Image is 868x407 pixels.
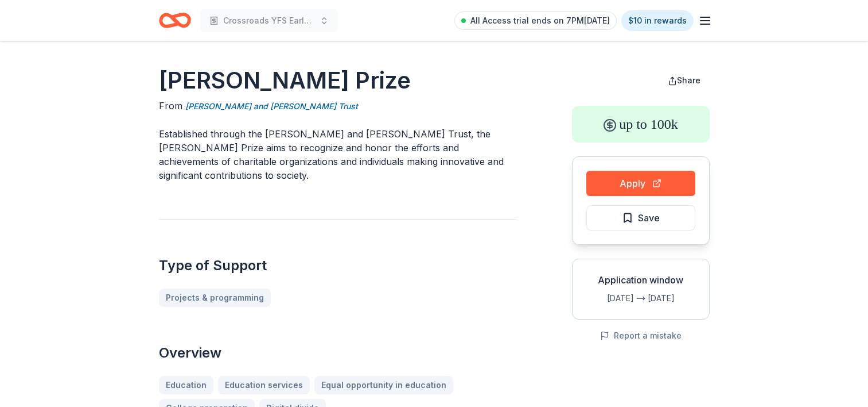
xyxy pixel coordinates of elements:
button: Crossroads YFS Early Childhood Program [200,9,338,32]
button: Report a mistake [600,329,682,343]
a: [PERSON_NAME] and [PERSON_NAME] Trust [185,99,358,113]
div: [DATE] [648,291,700,305]
h2: Overview [159,344,517,362]
div: up to 100k [572,106,710,143]
span: Crossroads YFS Early Childhood Program [223,14,315,28]
div: [DATE] [582,291,634,305]
p: Established through the [PERSON_NAME] and [PERSON_NAME] Trust, the [PERSON_NAME] Prize aims to re... [159,127,517,182]
a: All Access trial ends on 7PM[DATE] [454,11,617,30]
h2: Type of Support [159,256,517,275]
a: Projects & programming [159,289,271,307]
h1: [PERSON_NAME] Prize [159,64,517,97]
div: From [159,99,517,113]
a: $10 in rewards [621,10,694,31]
span: Save [638,210,660,225]
span: All Access trial ends on 7PM[DATE] [470,14,610,28]
button: Save [586,205,695,231]
button: Apply [586,171,695,196]
a: Home [159,7,191,34]
div: Application window [582,273,700,287]
span: Share [677,75,700,85]
button: Share [659,69,710,92]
